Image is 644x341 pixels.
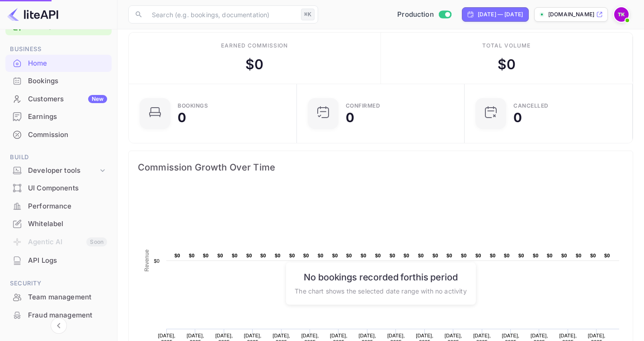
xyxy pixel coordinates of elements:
[513,103,549,109] div: CANCELLED
[5,279,112,289] span: Security
[246,253,252,258] text: $0
[217,253,223,258] text: $0
[346,111,354,124] div: 0
[518,253,524,258] text: $0
[5,72,112,90] div: Bookings
[5,126,112,143] a: Commission
[144,249,150,271] text: Revenue
[504,253,510,258] text: $0
[5,152,112,162] span: Build
[5,180,112,196] a: UI Components
[432,253,438,258] text: $0
[28,201,107,212] div: Performance
[5,90,112,108] div: CustomersNew
[5,163,112,179] div: Developer tools
[461,253,467,258] text: $0
[28,292,107,303] div: Team management
[28,310,107,321] div: Fraud management
[289,253,295,258] text: $0
[5,307,112,323] a: Fraud management
[5,289,112,305] a: Team management
[174,253,180,258] text: $0
[28,130,107,140] div: Commission
[5,252,112,269] a: API Logs
[221,42,288,50] div: Earned commission
[548,10,594,19] p: [DOMAIN_NAME]
[361,253,367,258] text: $0
[28,219,107,229] div: Whitelabel
[5,72,112,89] a: Bookings
[203,253,209,258] text: $0
[5,289,112,306] div: Team management
[318,253,324,258] text: $0
[5,55,112,72] div: Home
[5,44,112,54] span: Business
[260,253,266,258] text: $0
[28,166,98,176] div: Developer tools
[51,317,67,334] button: Collapse navigation
[28,94,107,104] div: Customers
[301,9,315,20] div: ⌘K
[547,253,553,258] text: $0
[390,253,395,258] text: $0
[5,108,112,126] div: Earnings
[28,183,107,194] div: UI Components
[7,7,58,22] img: LiteAPI logo
[346,253,352,258] text: $0
[482,42,531,50] div: Total volume
[475,253,481,258] text: $0
[478,10,523,19] div: [DATE] — [DATE]
[397,9,434,20] span: Production
[404,253,409,258] text: $0
[5,215,112,233] div: Whitelabel
[5,252,112,270] div: API Logs
[178,111,186,124] div: 0
[490,253,496,258] text: $0
[5,90,112,107] a: CustomersNew
[533,253,539,258] text: $0
[28,58,107,69] div: Home
[303,253,309,258] text: $0
[332,253,338,258] text: $0
[154,258,160,264] text: $0
[418,253,424,258] text: $0
[5,198,112,214] a: Performance
[5,180,112,197] div: UI Components
[295,286,466,295] p: The chart shows the selected date range with no activity
[498,54,516,75] div: $ 0
[5,198,112,215] div: Performance
[5,307,112,324] div: Fraud management
[138,160,624,175] span: Commission Growth Over Time
[28,112,107,122] div: Earnings
[146,5,297,24] input: Search (e.g. bookings, documentation)
[462,7,529,22] div: Click to change the date range period
[590,253,596,258] text: $0
[346,103,381,109] div: Confirmed
[189,253,195,258] text: $0
[394,9,455,20] div: Switch to Sandbox mode
[245,54,263,75] div: $ 0
[295,271,466,282] h6: No bookings recorded for this period
[604,253,610,258] text: $0
[561,253,567,258] text: $0
[88,95,107,103] div: New
[5,108,112,125] a: Earnings
[5,215,112,232] a: Whitelabel
[5,126,112,144] div: Commission
[275,253,281,258] text: $0
[576,253,582,258] text: $0
[28,76,107,86] div: Bookings
[513,111,522,124] div: 0
[28,256,107,266] div: API Logs
[614,7,629,22] img: Thakur Karan
[375,253,381,258] text: $0
[178,103,208,109] div: Bookings
[232,253,238,258] text: $0
[447,253,452,258] text: $0
[5,55,112,71] a: Home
